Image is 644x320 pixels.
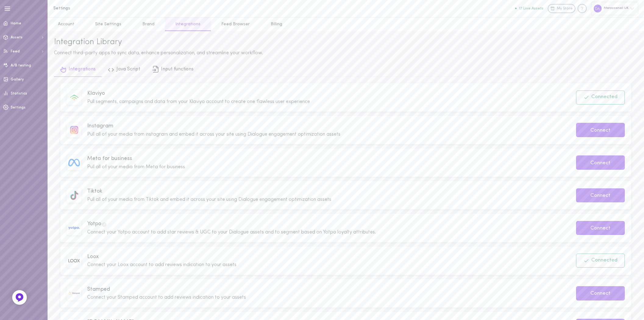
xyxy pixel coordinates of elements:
span: Settings [11,106,26,109]
span: Pull all of your media from Meta for business [87,165,185,169]
button: Connected [576,91,625,105]
button: Connect [576,188,625,203]
a: Brand [132,17,165,31]
div: Integration Library [54,37,638,47]
span: Loox [87,253,567,261]
a: Integrations [165,17,211,31]
span: My Store [557,6,573,12]
span: Statistics [11,92,27,95]
button: Connect [576,155,625,170]
span: Tiktok [87,187,567,195]
button: Connect [576,123,625,137]
img: Feedback Button [15,293,24,302]
span: Meta for business [87,155,567,162]
img: image [68,226,80,230]
button: Connect [576,221,625,235]
button: Connected [576,254,625,268]
a: Integrations [54,63,102,77]
a: 17 Live Assets [515,6,548,11]
a: Feed Browser [211,17,260,31]
a: Java Script [102,63,146,77]
span: Home [11,22,21,25]
span: Yotpo [87,220,567,228]
span: Stamped [87,286,567,293]
img: image [68,292,80,295]
button: 17 Live Assets [515,6,543,10]
img: image [70,190,78,200]
span: Instagram [87,122,567,130]
span: Pull all of your media from instagram and embed it across your site using Dialogue engagement opt... [87,132,340,137]
span: A/B testing [11,64,31,67]
span: Feed [11,50,20,53]
img: image [68,159,80,166]
span: Assets [11,36,23,39]
span: Connect your Loox account to add reviews indication to your assets [87,262,237,267]
a: Account [48,17,85,31]
img: image [69,92,79,102]
span: Klaviyo [87,90,567,97]
img: image [70,126,78,134]
div: Knowledge center [578,4,587,13]
div: Moroccanoil UK [591,2,638,15]
a: My Store [548,4,575,13]
span: Gallery [11,78,24,81]
div: Connect third-party apps to sync data, enhance personalization, and streamline your workflow. [54,49,638,57]
a: Site Settings [85,17,132,31]
a: Input functions [146,63,200,77]
span: Connect your Stamped account to add reviews indication to your assets [87,295,246,300]
a: Billing [260,17,293,31]
span: Connect your Yotpo account to add star reviews & UGC to your Dialogue assets and to segment based... [87,230,376,235]
span: Pull segments, campaigns and data from your Klaviyo account to create one flawless user experience [87,99,310,104]
span: Pull all of your media from Tiktok and embed it across your site using Dialogue engagement optimi... [87,197,331,202]
h1: Settings [53,6,154,11]
img: image [68,259,80,262]
button: Connect [576,286,625,300]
